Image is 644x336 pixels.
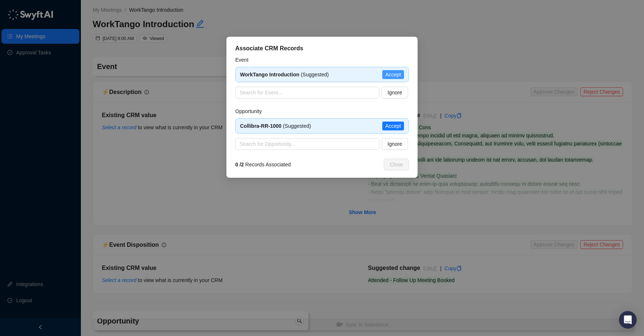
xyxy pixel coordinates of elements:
label: Event [235,56,254,64]
span: Accept [385,71,401,79]
span: Records Associated [235,160,291,169]
span: (Suggested) [240,72,329,77]
strong: WorkTango Introduction [240,72,299,77]
button: Accept [382,70,404,79]
label: Opportunity [235,107,267,115]
span: Ignore [387,140,402,148]
strong: Collibra-RR-1000 [240,123,282,129]
button: Ignore [382,138,408,150]
strong: 0 / 2 [235,162,244,167]
span: Accept [385,122,401,130]
div: Open Intercom Messenger [619,311,637,329]
span: Ignore [387,88,402,97]
button: Accept [382,122,404,130]
span: (Suggested) [240,123,311,129]
button: Close [384,159,409,170]
button: Ignore [382,87,408,98]
div: Associate CRM Records [235,44,409,53]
